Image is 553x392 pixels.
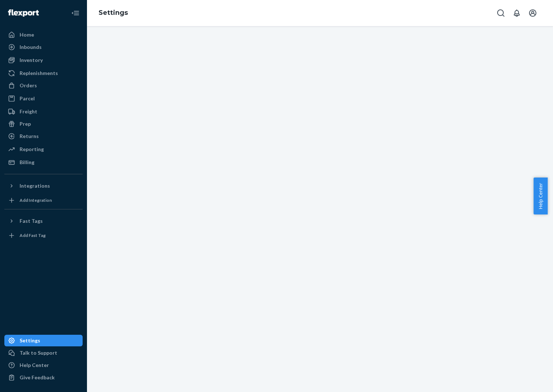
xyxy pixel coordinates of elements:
[4,157,83,168] a: Billing
[4,195,83,206] a: Add Integration
[20,362,49,369] div: Help Center
[4,372,83,383] button: Give Feedback
[525,6,540,20] button: Open account menu
[4,143,83,155] a: Reporting
[20,120,31,128] div: Prep
[20,95,35,102] div: Parcel
[494,6,508,20] button: Open Search Box
[20,70,58,77] div: Replenishments
[4,106,83,117] a: Freight
[4,54,83,66] a: Inventory
[20,57,43,64] div: Inventory
[4,67,83,79] a: Replenishments
[4,29,83,41] a: Home
[20,146,44,153] div: Reporting
[533,178,548,214] button: Help Center
[20,232,46,238] div: Add Fast Tag
[4,215,83,227] button: Fast Tags
[4,359,83,371] a: Help Center
[4,93,83,104] a: Parcel
[20,82,37,89] div: Orders
[68,6,83,20] button: Close Navigation
[4,347,83,359] button: Talk to Support
[4,80,83,91] a: Orders
[8,9,39,17] img: Flexport logo
[20,337,40,344] div: Settings
[4,118,83,130] a: Prep
[20,133,39,140] div: Returns
[20,349,57,356] div: Talk to Support
[4,335,83,346] a: Settings
[20,374,55,381] div: Give Feedback
[20,159,34,166] div: Billing
[4,230,83,241] a: Add Fast Tag
[4,41,83,53] a: Inbounds
[20,182,50,189] div: Integrations
[99,9,128,17] a: Settings
[4,180,83,192] button: Integrations
[510,6,524,20] button: Open notifications
[20,217,43,225] div: Fast Tags
[20,43,42,51] div: Inbounds
[93,3,134,24] ol: breadcrumbs
[20,197,52,203] div: Add Integration
[20,31,34,38] div: Home
[20,108,37,115] div: Freight
[4,130,83,142] a: Returns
